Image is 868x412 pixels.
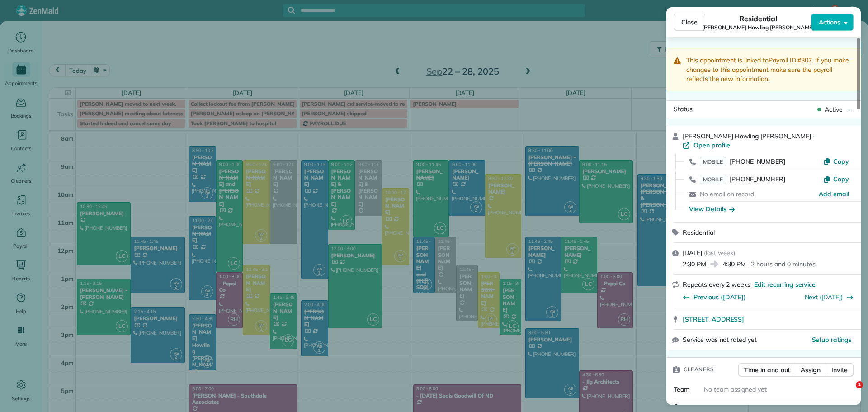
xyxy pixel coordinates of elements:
span: Edit recurring service [754,280,816,289]
a: [STREET_ADDRESS] [683,315,855,324]
button: Copy [823,175,849,184]
span: [DATE] [683,249,702,257]
span: Time in and out [744,365,790,374]
span: Close [681,18,698,27]
span: Previous ([DATE]) [693,293,746,302]
span: Residential [739,13,778,24]
span: Invite [831,365,848,374]
span: Repeats every 2 weeks [683,280,750,289]
button: Assign [795,363,826,377]
span: This appointment is linked to . If you make changes to this appointment make sure the payroll ref... [686,56,849,83]
span: Service was not rated yet [683,335,757,345]
span: Cleaners [684,365,714,374]
span: Cleaners [674,403,699,411]
button: View Details [689,204,735,213]
span: MOBILE [700,175,726,184]
span: Status [674,105,693,113]
span: Assign [801,365,821,374]
a: MOBILE[PHONE_NUMBER] [700,175,785,184]
span: 2:30 PM [683,260,706,269]
p: 2 hours and 0 minutes [751,260,815,269]
span: Setup ratings [812,336,852,344]
button: Close [674,14,705,31]
span: ( last week ) [704,249,736,257]
span: Copy [833,175,849,183]
span: 4:30 PM [722,260,746,269]
button: Copy [823,157,849,166]
span: [PHONE_NUMBER] [730,175,785,183]
button: Next ([DATE]) [805,293,854,302]
button: Invite [826,363,854,377]
span: Residential [683,228,715,237]
a: Add email [819,189,849,199]
span: 1 [856,381,863,388]
a: Payroll ID #307 [769,56,812,64]
span: [PERSON_NAME] Howling [PERSON_NAME] [683,132,811,140]
span: [STREET_ADDRESS] [683,315,744,324]
a: MOBILE[PHONE_NUMBER] [700,157,785,166]
a: Open profile [683,141,730,150]
a: Next ([DATE]) [805,293,843,301]
span: · [811,133,816,140]
button: Previous ([DATE]) [683,293,746,302]
span: [PHONE_NUMBER] [730,157,785,166]
span: Team [674,385,689,393]
span: Open profile [693,141,730,150]
span: Actions [819,18,840,27]
span: Copy [833,157,849,166]
iframe: Intercom live chat [837,381,859,403]
button: Time in and out [738,363,796,377]
span: Active [825,105,843,114]
span: MOBILE [700,157,726,166]
span: No team assigned yet [704,385,767,393]
span: No email on record [700,190,754,198]
button: Setup ratings [812,335,852,344]
span: [PERSON_NAME] Howling [PERSON_NAME] [702,24,814,31]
